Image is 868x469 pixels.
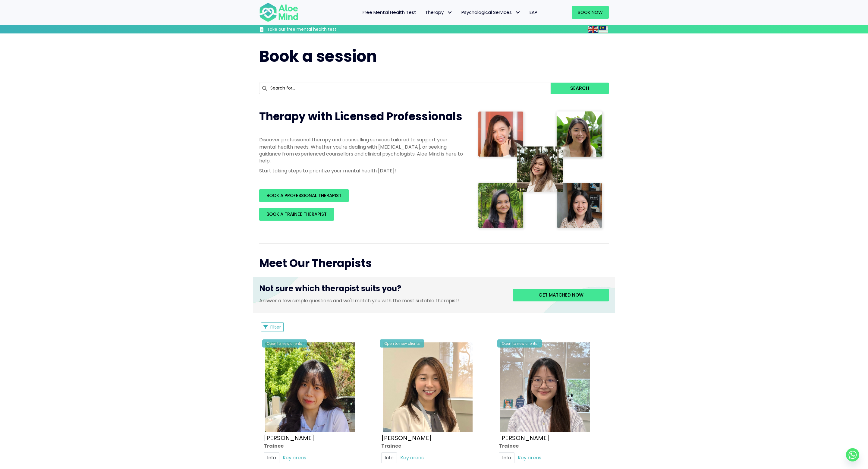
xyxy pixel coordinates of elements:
h3: Not sure which therapist suits you? [259,283,504,297]
a: English [588,26,599,33]
span: Get matched now [539,292,583,298]
a: Get matched now [513,289,609,301]
span: Psychological Services [461,9,520,15]
span: Book a session [259,45,377,67]
h3: Take our free mental health test [267,27,369,33]
span: BOOK A TRAINEE THERAPIST [266,211,327,217]
a: [PERSON_NAME] [499,433,549,442]
span: Meet Our Therapists [259,256,372,271]
img: ms [599,26,608,33]
span: Therapy with Licensed Professionals [259,109,462,124]
a: Key areas [397,452,427,463]
a: Info [499,452,514,463]
div: Open to new clients [262,339,307,348]
div: Trainee [381,442,487,449]
a: Book Now [572,6,609,19]
a: Psychological ServicesPsychological Services: submenu [457,6,525,19]
a: BOOK A PROFESSIONAL THERAPIST [259,189,349,202]
span: Therapy: submenu [445,8,454,17]
img: Aloe mind Logo [259,2,298,22]
span: BOOK A PROFESSIONAL THERAPIST [266,192,341,199]
p: Start taking steps to prioritize your mental health [DATE]! [259,167,464,174]
span: Filter [270,324,281,330]
a: [PERSON_NAME] [381,433,432,442]
img: Therapist collage [476,109,605,231]
a: Key areas [514,452,545,463]
img: en [588,26,598,33]
img: Aloe Mind Profile Pic – Christie Yong Kar Xin [265,342,355,432]
button: Search [551,83,609,94]
span: Therapy [425,9,452,15]
a: [PERSON_NAME] [264,433,314,442]
a: BOOK A TRAINEE THERAPIST [259,208,334,221]
img: IMG_3049 – Joanne Lee [500,342,590,432]
a: Free Mental Health Test [358,6,421,19]
a: Malay [599,26,609,33]
input: Search for... [259,83,551,94]
img: IMG_1660 – Tracy Kwah [383,342,473,432]
a: Take our free mental health test [259,27,369,33]
a: Info [381,452,397,463]
nav: Menu [306,6,542,19]
a: Whatsapp [846,448,859,461]
span: Psychological Services: submenu [513,8,522,17]
div: Trainee [264,442,369,449]
span: EAP [530,9,537,15]
a: Info [264,452,279,463]
div: Open to new clients [497,339,542,348]
p: Discover professional therapy and counselling services tailored to support your mental health nee... [259,136,464,164]
div: Open to new clients [380,339,424,348]
p: Answer a few simple questions and we'll match you with the most suitable therapist! [259,297,504,304]
a: EAP [525,6,542,19]
span: Free Mental Health Test [363,9,416,15]
span: Book Now [578,9,603,15]
button: Filter Listings [261,322,284,332]
a: Key areas [279,452,310,463]
a: TherapyTherapy: submenu [421,6,457,19]
div: Trainee [499,442,604,449]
